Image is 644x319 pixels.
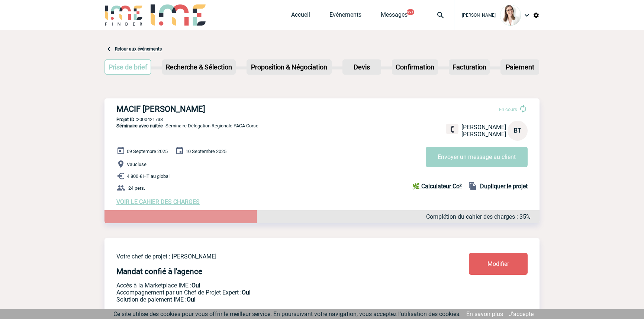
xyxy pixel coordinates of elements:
[450,60,489,74] p: Facturation
[104,117,540,122] p: 2000421733
[242,289,251,296] b: Oui
[191,282,200,289] b: Oui
[461,124,506,131] span: [PERSON_NAME]
[116,198,200,205] a: VOIR LE CAHIER DES CHARGES
[343,60,380,74] p: Devis
[116,104,339,114] h3: MACIF [PERSON_NAME]
[514,127,521,134] span: BT
[468,182,477,191] img: file_copy-black-24dp.png
[127,173,170,179] span: 4 800 € HT au global
[116,267,202,276] h4: Mandat confié à l'agence
[480,183,528,190] b: Dupliquer le projet
[186,149,226,154] span: 10 Septembre 2025
[393,60,437,74] p: Confirmation
[381,11,408,22] a: Messages
[116,296,425,303] p: Conformité aux process achat client, Prise en charge de la facturation, Mutualisation de plusieur...
[412,183,462,190] b: 🌿 Calculateur Co²
[127,162,146,167] span: Vaucluse
[461,131,506,138] span: [PERSON_NAME]
[187,296,196,303] b: Oui
[115,46,162,52] a: Retour aux événements
[407,9,414,15] button: 99+
[462,13,496,18] span: [PERSON_NAME]
[104,4,143,26] img: IME-Finder
[449,126,455,133] img: fixe.png
[426,147,528,167] button: Envoyer un message au client
[116,282,425,289] p: Accès à la Marketplace IME :
[127,149,168,154] span: 09 Septembre 2025
[466,310,503,318] a: En savoir plus
[499,107,517,112] span: En cours
[412,182,465,191] a: 🌿 Calculateur Co²
[329,11,361,22] a: Evénements
[291,11,310,22] a: Accueil
[116,253,425,260] p: Votre chef de projet : [PERSON_NAME]
[116,289,425,296] p: Prestation payante
[247,60,331,74] p: Proposition & Négociation
[501,60,538,74] p: Paiement
[128,185,145,191] span: 24 pers.
[105,60,151,74] p: Prise de brief
[509,310,534,318] a: J'accepte
[500,5,521,26] img: 122719-0.jpg
[113,310,461,318] span: Ce site utilise des cookies pour vous offrir le meilleur service. En poursuivant votre navigation...
[116,123,163,128] span: Séminaire avec nuitée
[116,117,137,122] b: Projet ID :
[116,123,258,128] span: - Séminaire Délégation Régionale PACA Corse
[163,60,235,74] p: Recherche & Sélection
[487,260,509,267] span: Modifier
